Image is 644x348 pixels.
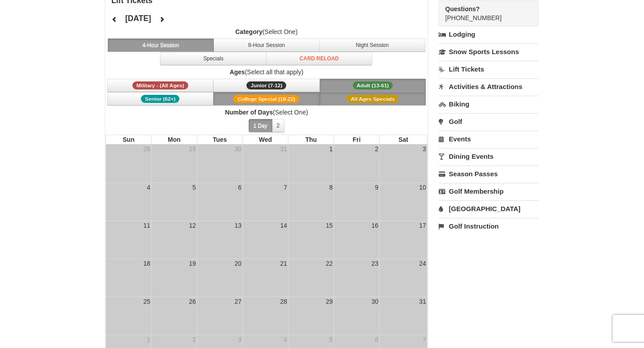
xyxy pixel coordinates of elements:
div: 30 [233,144,242,153]
span: All Ages Specials [347,95,398,103]
div: 1 [328,144,334,153]
label: (Select One) [106,27,428,36]
a: Activities & Attractions [439,78,538,95]
div: 6 [374,335,379,344]
button: College Special (18-22) [213,92,320,106]
a: Snow Sports Lessons [439,43,538,60]
div: 8 [328,183,334,192]
div: 29 [188,144,197,153]
span: Senior (62+) [141,95,179,103]
a: Golf Instruction [439,218,538,234]
div: 16 [370,221,379,230]
button: Senior (62+) [107,92,214,106]
th: Thu [288,135,334,144]
th: Mon [151,135,197,144]
th: Sun [106,135,151,144]
div: 9 [374,183,379,192]
div: 1 [146,335,151,344]
div: 4 [283,335,288,344]
div: 3 [237,335,242,344]
div: 17 [418,221,427,230]
div: 27 [233,297,242,306]
div: 24 [418,259,427,268]
div: 29 [325,297,334,306]
div: 28 [279,297,288,306]
span: College Special (18-22) [233,95,299,103]
span: [PHONE_NUMBER] [445,4,522,21]
div: 15 [325,221,334,230]
label: (Select One) [106,108,428,117]
label: (Select all that apply) [106,68,428,76]
strong: Number of Days [225,109,273,116]
a: Golf Membership [439,183,538,199]
div: 25 [142,297,151,306]
button: 4-Hour Session [108,38,214,52]
div: 28 [142,144,151,153]
div: 7 [283,183,288,192]
a: Biking [439,96,538,112]
div: 2 [191,335,197,344]
div: 21 [279,259,288,268]
button: Military - (All Ages) [107,79,214,92]
div: 30 [370,297,379,306]
div: 12 [188,221,197,230]
div: 10 [418,183,427,192]
a: Lift Tickets [439,61,538,77]
button: Junior (7-12) [213,79,320,92]
a: Golf [439,113,538,130]
div: 5 [191,183,197,192]
th: Sat [379,135,428,144]
div: 6 [237,183,242,192]
a: [GEOGRAPHIC_DATA] [439,200,538,217]
a: Events [439,131,538,147]
button: Adult (13-61) [320,79,426,92]
div: 19 [188,259,197,268]
div: 31 [418,297,427,306]
strong: Questions? [445,5,480,13]
div: 2 [374,144,379,153]
div: 18 [142,259,151,268]
a: Lodging [439,26,538,42]
span: Adult (13-61) [353,81,393,89]
th: Wed [242,135,288,144]
div: 26 [188,297,197,306]
div: 3 [422,144,427,153]
div: 23 [370,259,379,268]
div: 13 [233,221,242,230]
div: 7 [422,335,427,344]
button: 8-Hour Session [213,38,320,52]
strong: Ages [229,68,245,76]
strong: Category [235,28,263,35]
div: 4 [146,183,151,192]
button: All Ages Specials [320,92,426,106]
div: 22 [325,259,334,268]
span: Military - (All Ages) [132,81,188,89]
th: Fri [334,135,379,144]
h4: [DATE] [125,14,151,23]
button: Card Reload [266,52,373,65]
button: 1 Day [249,119,272,132]
div: 20 [233,259,242,268]
div: 11 [142,221,151,230]
button: Specials [160,52,267,65]
a: Dining Events [439,148,538,165]
button: Night Session [319,38,426,52]
div: 5 [328,335,334,344]
div: 14 [279,221,288,230]
button: 2 [272,119,285,132]
div: 31 [279,144,288,153]
th: Tues [197,135,242,144]
a: Season Passes [439,166,538,182]
span: Junior (7-12) [246,81,286,89]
